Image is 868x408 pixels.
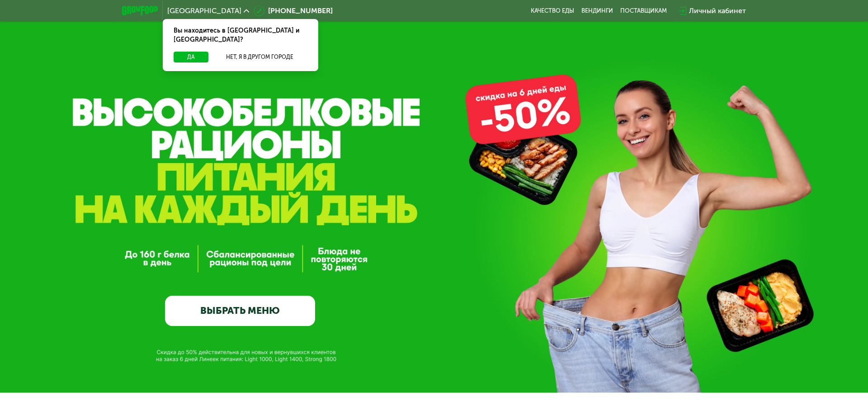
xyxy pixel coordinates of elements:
button: Да [174,52,208,62]
a: Вендинги [581,7,613,14]
a: Качество еды [531,7,574,14]
div: Личный кабинет [689,5,746,16]
a: [PHONE_NUMBER] [254,5,333,16]
span: [GEOGRAPHIC_DATA] [167,7,241,14]
button: Нет, я в другом городе [212,52,307,62]
div: Вы находитесь в [GEOGRAPHIC_DATA] и [GEOGRAPHIC_DATA]? [163,19,318,52]
div: поставщикам [620,7,667,14]
a: ВЫБРАТЬ МЕНЮ [165,296,315,326]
